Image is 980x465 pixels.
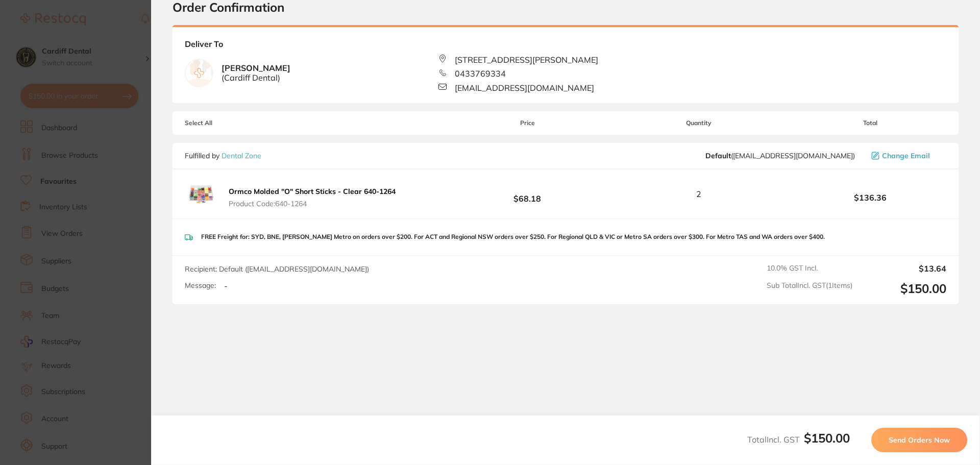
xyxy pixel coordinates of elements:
b: Ormco Molded "O" Short Sticks - Clear 640-1264 [229,187,396,196]
b: Default [705,151,731,160]
label: Message: [185,281,216,290]
span: hello@dentalzone.com.au [705,152,855,160]
b: Deliver To [185,39,946,55]
span: Send Orders Now [889,435,950,445]
span: Recipient: Default ( [EMAIL_ADDRESS][DOMAIN_NAME] ) [185,264,369,274]
button: Change Email [868,151,946,160]
img: b2QyZWR2aQ [185,178,217,210]
span: 2 [696,189,701,199]
output: $150.00 [861,281,946,296]
span: Total Incl. GST [747,434,850,445]
span: 10.0 % GST Incl. [767,264,852,273]
span: [EMAIL_ADDRESS][DOMAIN_NAME] [455,83,594,92]
b: $150.00 [804,430,850,446]
span: Price [451,119,603,127]
span: Select All [185,119,287,127]
b: $68.18 [451,185,603,204]
output: $13.64 [861,264,946,273]
img: empty.jpg [185,59,213,87]
b: $136.36 [794,193,946,202]
p: Fulfilled by [185,152,261,160]
b: [PERSON_NAME] [222,63,290,82]
span: Change Email [882,152,930,160]
span: 0433769334 [455,69,506,78]
button: Ormco Molded "O" Short Sticks - Clear 640-1264 Product Code:640-1264 [226,187,399,208]
p: FREE Freight for: SYD, BNE, [PERSON_NAME] Metro on orders over $200. For ACT and Regional NSW ord... [201,233,825,240]
button: Send Orders Now [871,428,967,452]
span: Total [794,119,946,127]
span: [STREET_ADDRESS][PERSON_NAME] [455,55,598,64]
span: Sub Total Incl. GST ( 1 Items) [767,281,852,296]
p: - [224,281,228,290]
a: Dental Zone [222,151,261,160]
span: Quantity [604,119,794,127]
span: Product Code: 640-1264 [229,200,396,208]
span: ( Cardiff Dental ) [222,73,290,82]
